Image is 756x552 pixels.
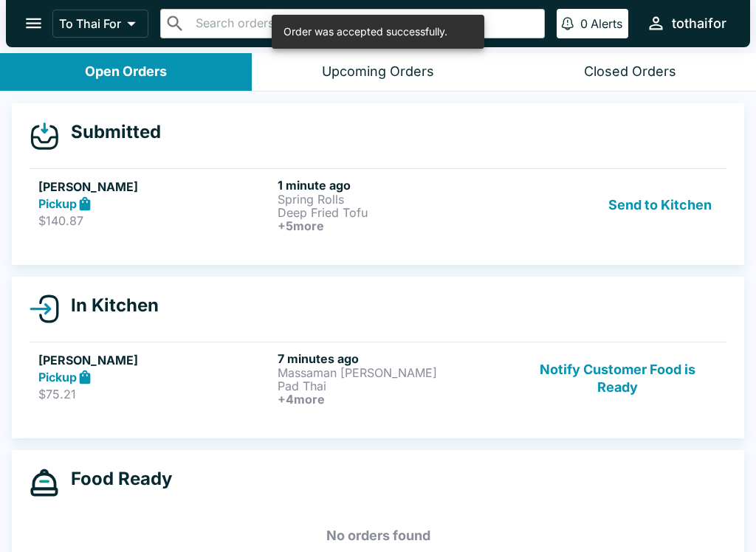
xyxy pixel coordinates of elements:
[59,121,161,143] h4: Submitted
[278,193,511,206] p: Spring Rolls
[278,219,511,232] h6: + 5 more
[191,13,538,34] input: Search orders by name or phone number
[85,63,167,80] div: Open Orders
[30,342,726,415] a: [PERSON_NAME]Pickup$75.217 minutes agoMassaman [PERSON_NAME]Pad Thai+4moreNotify Customer Food is...
[38,196,77,211] strong: Pickup
[278,178,511,193] h6: 1 minute ago
[278,379,511,393] p: Pad Thai
[59,16,121,31] p: To Thai For
[518,351,718,406] button: Notify Customer Food is Ready
[278,206,511,219] p: Deep Fried Tofu
[278,393,511,406] h6: + 4 more
[278,366,511,379] p: Massaman [PERSON_NAME]
[584,63,676,80] div: Closed Orders
[672,15,726,32] div: tothaifor
[283,19,447,44] div: Order was accepted successfully.
[59,294,159,317] h4: In Kitchen
[38,213,272,228] p: $140.87
[640,7,732,39] button: tothaifor
[38,387,272,401] p: $75.21
[38,351,272,369] h5: [PERSON_NAME]
[52,10,148,38] button: To Thai For
[322,63,434,80] div: Upcoming Orders
[30,168,726,241] a: [PERSON_NAME]Pickup$140.871 minute agoSpring RollsDeep Fried Tofu+5moreSend to Kitchen
[580,16,588,31] p: 0
[59,468,172,490] h4: Food Ready
[591,16,622,31] p: Alerts
[602,178,718,232] button: Send to Kitchen
[38,178,272,196] h5: [PERSON_NAME]
[15,4,52,42] button: open drawer
[278,351,511,366] h6: 7 minutes ago
[38,370,77,384] strong: Pickup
